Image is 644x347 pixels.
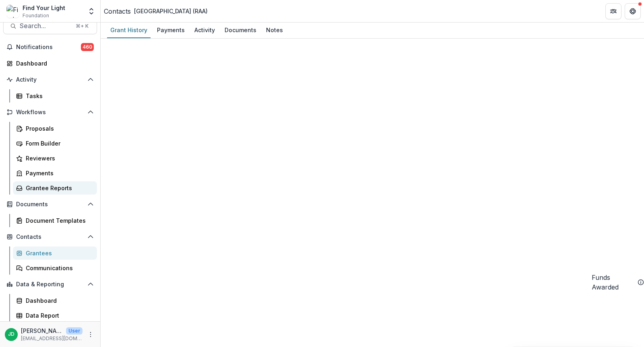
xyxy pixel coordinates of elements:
[8,332,14,337] div: Jeffrey Dollinger
[26,154,91,162] div: Reviewers
[13,261,97,275] a: Communications
[605,3,621,19] button: Partners
[16,76,84,83] span: Activity
[134,7,208,15] div: [GEOGRAPHIC_DATA] (RAA)
[13,246,97,260] a: Grantees
[16,234,84,240] span: Contacts
[21,326,63,335] p: [PERSON_NAME]
[13,152,97,165] a: Reviewers
[3,73,97,86] button: Open Activity
[16,44,81,51] span: Notifications
[3,41,97,53] button: Notifications460
[3,57,97,70] a: Dashboard
[221,24,260,36] div: Documents
[104,6,131,16] a: Contacts
[3,198,97,211] button: Open Documents
[26,124,91,133] div: Proposals
[13,309,97,322] a: Data Report
[625,3,641,19] button: Get Help
[23,12,49,19] span: Foundation
[74,22,90,31] div: ⌘ + K
[154,23,188,38] a: Payments
[191,23,218,38] a: Activity
[107,23,151,38] a: Grant History
[26,311,91,320] div: Data Report
[26,92,91,100] div: Tasks
[13,166,97,180] a: Payments
[26,296,91,305] div: Dashboard
[3,18,97,34] button: Search...
[86,330,95,339] button: More
[13,294,97,307] a: Dashboard
[221,23,260,38] a: Documents
[16,59,91,68] div: Dashboard
[16,109,84,116] span: Workflows
[86,3,97,19] button: Open entity switcher
[3,230,97,243] button: Open Contacts
[21,335,83,342] p: [EMAIL_ADDRESS][DOMAIN_NAME]
[26,139,91,148] div: Form Builder
[191,24,218,36] div: Activity
[20,22,71,30] span: Search...
[26,169,91,177] div: Payments
[81,43,94,51] span: 460
[3,106,97,119] button: Open Workflows
[263,24,286,36] div: Notes
[13,137,97,150] a: Form Builder
[13,89,97,103] a: Tasks
[154,24,188,36] div: Payments
[107,24,151,36] div: Grant History
[3,278,97,291] button: Open Data & Reporting
[104,5,211,17] nav: breadcrumb
[13,122,97,135] a: Proposals
[23,4,65,12] div: Find Your Light
[13,181,97,195] a: Grantee Reports
[263,23,286,38] a: Notes
[26,216,91,225] div: Document Templates
[13,214,97,227] a: Document Templates
[6,5,19,18] img: Find Your Light
[592,273,634,292] h2: Funds Awarded
[66,327,83,335] p: User
[26,184,91,192] div: Grantee Reports
[16,201,84,208] span: Documents
[26,249,91,257] div: Grantees
[26,264,91,272] div: Communications
[16,281,84,288] span: Data & Reporting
